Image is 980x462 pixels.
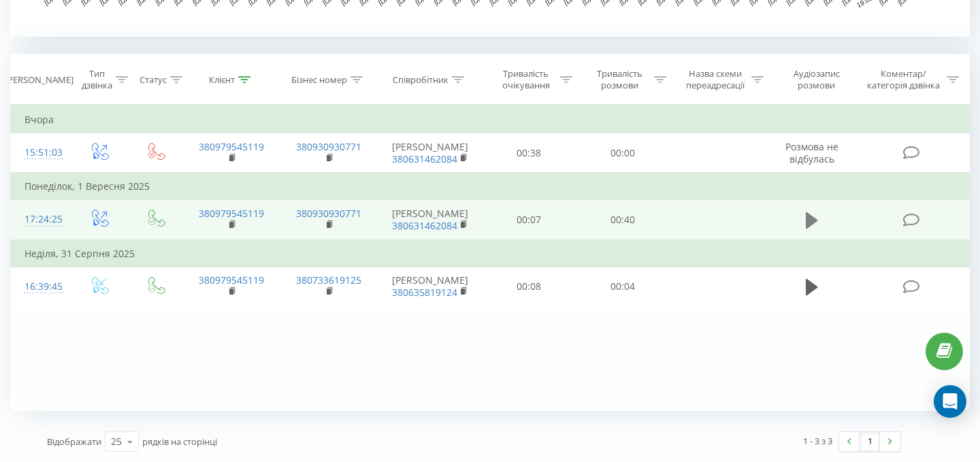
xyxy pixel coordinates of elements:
[24,139,57,166] div: 15:51:03
[47,435,101,448] span: Відображати
[392,152,457,165] a: 380631462084
[483,267,576,306] td: 00:08
[11,106,970,133] td: Вчора
[392,219,457,232] a: 380631462084
[576,267,670,306] td: 00:04
[11,173,970,200] td: Понеділок, 1 Вересня 2025
[142,435,217,448] span: рядків на сторінці
[785,140,838,165] span: Розмова не відбулась
[199,274,264,286] a: 380979545119
[934,385,966,418] div: Open Intercom Messenger
[199,207,264,220] a: 380979545119
[291,74,347,86] div: Бізнес номер
[5,74,73,86] div: [PERSON_NAME]
[82,68,112,91] div: Тип дзвінка
[378,200,483,240] td: [PERSON_NAME]
[483,133,576,174] td: 00:38
[576,133,670,174] td: 00:00
[199,140,264,153] a: 380979545119
[296,274,361,286] a: 380733619125
[393,74,448,86] div: Співробітник
[779,68,853,91] div: Аудіозапис розмови
[111,435,122,448] div: 25
[803,434,832,448] div: 1 - 3 з 3
[209,74,235,86] div: Клієнт
[576,200,670,240] td: 00:40
[378,133,483,174] td: [PERSON_NAME]
[24,274,57,300] div: 16:39:45
[864,68,943,91] div: Коментар/категорія дзвінка
[140,74,167,86] div: Статус
[860,432,880,451] a: 1
[588,68,651,91] div: Тривалість розмови
[682,68,748,91] div: Назва схеми переадресації
[392,286,457,299] a: 380635819124
[483,200,576,240] td: 00:07
[24,206,57,233] div: 17:24:25
[495,68,557,91] div: Тривалість очікування
[378,267,483,306] td: [PERSON_NAME]
[296,140,361,153] a: 380930930771
[296,207,361,220] a: 380930930771
[11,240,970,267] td: Неділя, 31 Серпня 2025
